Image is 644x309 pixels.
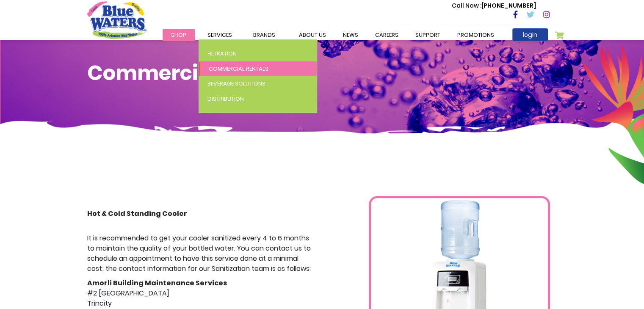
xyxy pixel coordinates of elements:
[87,278,227,288] strong: Amorli Building Maintenance Services
[171,31,186,39] span: Shop
[334,29,367,41] a: News
[207,31,232,39] span: Services
[87,61,557,86] h1: Commercial Rentals
[512,28,548,41] a: login
[207,95,244,103] span: Distribution
[207,80,265,88] span: Beverage Solutions
[253,31,275,39] span: Brands
[87,209,187,218] strong: Hot & Cold Standing Cooler
[452,1,536,10] p: [PHONE_NUMBER]
[452,1,481,10] span: Call Now :
[290,29,334,41] a: about us
[209,65,268,73] span: Commercial Rentals
[87,233,316,274] p: It is recommended to get your cooler sanitized every 4 to 6 months to maintain the quality of you...
[449,29,503,41] a: Promotions
[87,1,146,39] a: store logo
[207,50,237,58] span: Filtration
[407,29,449,41] a: support
[367,29,407,41] a: careers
